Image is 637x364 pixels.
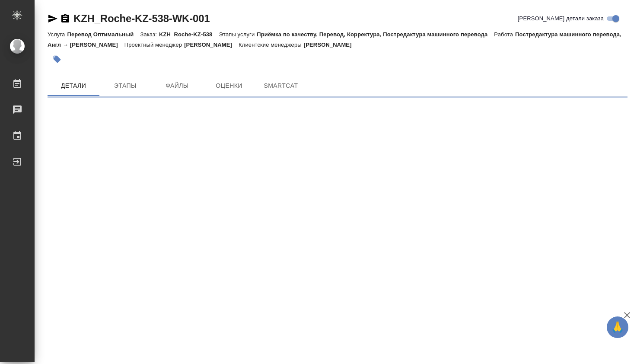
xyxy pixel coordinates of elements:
[257,31,494,38] p: Приёмка по качеству, Перевод, Корректура, Постредактура машинного перевода
[60,13,70,24] button: Скопировать ссылку
[208,80,250,91] span: Оценки
[304,42,358,48] p: [PERSON_NAME]
[105,80,146,91] span: Этапы
[239,42,304,48] p: Клиентские менеджеры
[184,42,239,48] p: [PERSON_NAME]
[73,13,210,24] a: KZH_Roche-KZ-538-WK-001
[48,31,67,38] p: Услуга
[124,42,184,48] p: Проектный менеджер
[610,318,625,336] span: 🙏
[494,31,515,38] p: Работа
[260,80,302,91] span: SmartCat
[48,50,67,69] button: Добавить тэг
[140,31,159,38] p: Заказ:
[156,80,198,91] span: Файлы
[67,31,140,38] p: Перевод Оптимальный
[53,80,94,91] span: Детали
[159,31,219,38] p: KZH_Roche-KZ-538
[219,31,257,38] p: Этапы услуги
[518,14,604,23] span: [PERSON_NAME] детали заказа
[607,316,628,338] button: 🙏
[48,13,58,24] button: Скопировать ссылку для ЯМессенджера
